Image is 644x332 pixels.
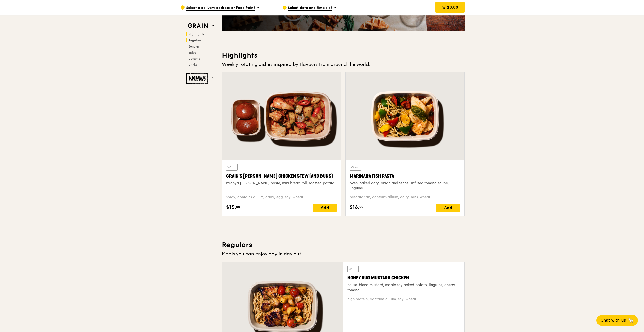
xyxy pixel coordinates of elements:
[222,240,465,249] h3: Regulars
[601,317,626,323] span: Chat with us
[596,315,638,326] button: Chat with us🦙
[347,266,359,272] div: Warm
[226,173,337,180] div: Grain's [PERSON_NAME] Chicken Stew (and buns)
[350,195,460,200] div: pescatarian, contains allium, dairy, nuts, wheat
[222,250,465,257] div: Meals you can enjoy day in day out.
[350,173,460,180] div: Marinara Fish Pasta
[222,61,465,68] div: Weekly rotating dishes inspired by flavours from around the world.
[188,39,202,42] span: Regulars
[222,51,465,60] h3: Highlights
[359,205,363,209] span: 00
[347,274,460,281] div: Honey Duo Mustard Chicken
[226,181,337,186] div: nyonya [PERSON_NAME] paste, mini bread roll, roasted potato
[186,5,255,11] span: Select a delivery address or Food Point
[186,21,210,30] img: Grain web logo
[628,317,634,323] span: 🦙
[226,195,337,200] div: spicy, contains allium, dairy, egg, soy, wheat
[447,5,458,10] span: $0.00
[188,51,196,54] span: Sides
[350,164,361,171] div: Warm
[313,204,337,212] div: Add
[288,5,332,11] span: Select date and time slot
[347,282,460,293] div: house-blend mustard, maple soy baked potato, linguine, cherry tomato
[350,181,460,191] div: oven-baked dory, onion and fennel-infused tomato sauce, linguine
[226,204,236,211] span: $15.
[226,164,238,171] div: Warm
[186,73,210,84] img: Ember Smokery web logo
[350,204,359,211] span: $16.
[188,45,199,48] span: Bundles
[188,33,204,36] span: Highlights
[347,297,460,302] div: high protein, contains allium, soy, wheat
[188,57,200,60] span: Desserts
[436,204,460,212] div: Add
[236,205,240,209] span: 00
[188,63,197,66] span: Drinks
